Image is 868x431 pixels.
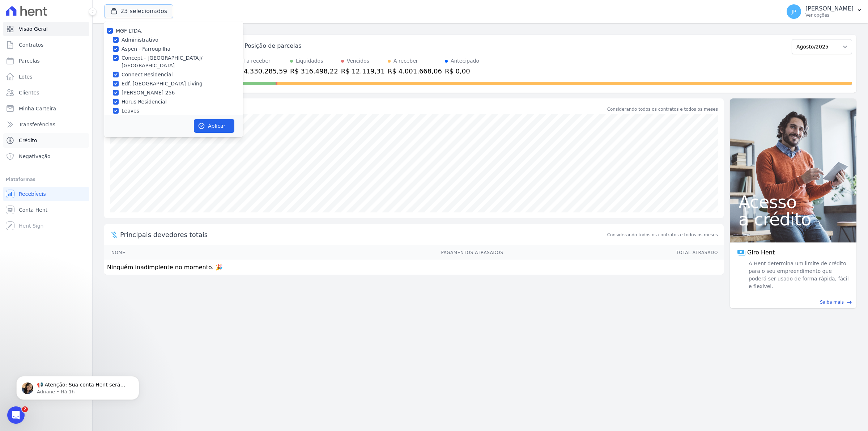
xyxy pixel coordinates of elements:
[747,248,775,257] span: Giro Hent
[7,406,25,424] iframe: Intercom live chat
[805,12,854,18] p: Ver opções
[3,38,89,52] a: Contratos
[122,98,167,106] label: Horus Residencial
[781,1,868,22] button: JP [PERSON_NAME] Ver opções
[739,211,848,228] span: a crédito
[820,299,844,305] span: Saiba mais
[19,206,47,214] span: Conta Hent
[792,9,796,14] span: JP
[22,406,28,412] span: 2
[3,117,89,132] a: Transferências
[19,121,55,128] span: Transferências
[3,85,89,100] a: Clientes
[3,69,89,84] a: Lotes
[607,232,718,238] span: Considerando todos os contratos e todos os meses
[3,133,89,148] a: Crédito
[244,42,302,50] div: Posição de parcelas
[122,45,170,53] label: Aspen - Farroupilha
[445,66,479,76] div: R$ 0,00
[104,4,173,18] button: 23 selecionados
[5,361,150,411] iframe: Intercom notifications mensagem
[122,89,175,97] label: [PERSON_NAME] 256
[19,137,37,144] span: Crédito
[104,245,215,260] th: Nome
[233,57,287,65] div: Total a receber
[122,107,139,115] label: Leaves
[607,106,718,113] div: Considerando todos os contratos e todos os meses
[122,54,243,69] label: Concept - [GEOGRAPHIC_DATA]/ [GEOGRAPHIC_DATA]
[847,300,852,305] span: east
[19,25,48,33] span: Visão Geral
[122,71,173,79] label: Connect Residencial
[3,203,89,217] a: Conta Hent
[747,260,849,290] span: A Hent determina um limite de crédito para o seu empreendimento que poderá ser usado de forma ráp...
[504,245,724,260] th: Total Atrasado
[734,299,852,305] a: Saiba mais east
[290,66,338,76] div: R$ 316.498,22
[233,66,287,76] div: R$ 4.330.285,59
[739,193,848,211] span: Acesso
[19,73,33,80] span: Lotes
[215,245,503,260] th: Pagamentos Atrasados
[116,28,142,34] label: MGF LTDA.
[19,57,40,64] span: Parcelas
[805,5,854,12] p: [PERSON_NAME]
[341,66,385,76] div: R$ 12.119,31
[19,190,46,198] span: Recebíveis
[3,101,89,116] a: Minha Carteira
[19,89,39,96] span: Clientes
[393,57,418,65] div: A receber
[296,57,323,65] div: Liquidados
[104,260,724,275] td: Ninguém inadimplente no momento. 🎉
[3,54,89,68] a: Parcelas
[19,41,43,48] span: Contratos
[6,175,86,184] div: Plataformas
[3,149,89,164] a: Negativação
[194,119,234,133] button: Aplicar
[347,57,369,65] div: Vencidos
[388,66,442,76] div: R$ 4.001.668,06
[451,57,479,65] div: Antecipado
[120,230,606,240] span: Principais devedores totais
[120,104,606,114] div: Saldo devedor total
[3,22,89,36] a: Visão Geral
[19,105,56,112] span: Minha Carteira
[19,153,51,160] span: Negativação
[3,187,89,201] a: Recebíveis
[122,36,158,44] label: Administrativo
[122,80,203,88] label: Edf. [GEOGRAPHIC_DATA] Living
